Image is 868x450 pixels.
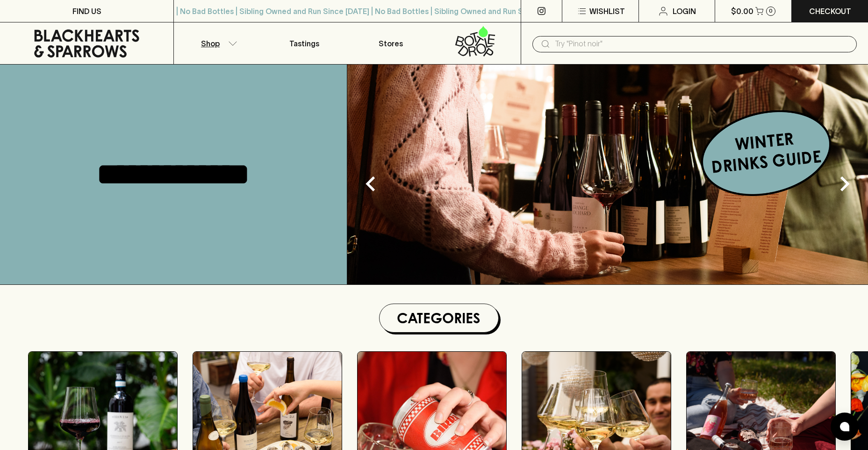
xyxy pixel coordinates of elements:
p: Login [673,6,696,17]
button: Shop [174,22,260,64]
a: Stores [347,22,434,64]
p: Shop [201,38,220,49]
p: Tastings [289,38,319,49]
a: Tastings [261,22,347,64]
button: Previous [352,165,389,203]
img: optimise [347,65,868,284]
p: FIND US [72,6,101,17]
p: $0.00 [731,6,753,17]
img: bubble-icon [840,422,849,431]
input: Try "Pinot noir" [555,36,849,51]
p: 0 [769,8,773,14]
p: Stores [379,38,403,49]
h1: Categories [383,308,495,328]
p: Checkout [809,6,851,17]
p: Wishlist [589,6,625,17]
button: Next [826,165,863,203]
